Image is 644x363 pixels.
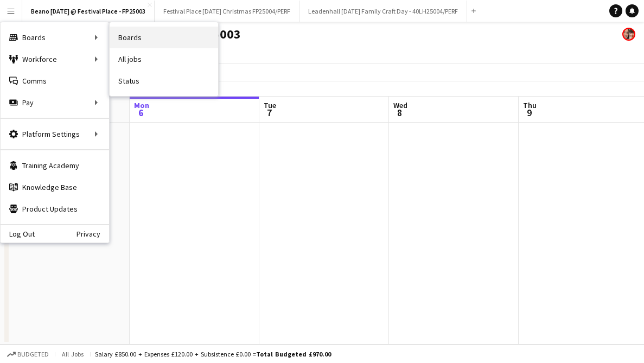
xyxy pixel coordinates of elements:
a: Privacy [76,230,109,238]
span: 9 [521,106,537,119]
button: Budgeted [5,348,50,360]
a: All jobs [110,48,218,70]
span: All jobs [60,350,86,358]
div: Pay [1,92,109,113]
button: Beano [DATE] @ Festival Place - FP25003 [22,1,155,22]
div: Salary £850.00 + Expenses £120.00 + Subsistence £0.00 = [95,350,331,358]
a: Training Academy [1,155,109,176]
button: Festival Place [DATE] Christmas FP25004/PERF [155,1,299,22]
span: 7 [262,106,276,119]
span: Mon [134,100,149,110]
div: Workforce [1,48,109,70]
a: Log Out [1,230,35,238]
a: Product Updates [1,198,109,220]
span: Thu [523,100,537,110]
span: 6 [132,106,149,119]
a: Comms [1,70,109,92]
span: 8 [392,106,407,119]
button: Leadenhall [DATE] Family Craft Day - 40LH25004/PERF [299,1,467,22]
div: Boards [1,27,109,48]
span: Budgeted [17,351,49,358]
span: Tue [264,100,276,110]
div: Platform Settings [1,123,109,145]
span: Total Budgeted £970.00 [256,350,331,358]
a: Knowledge Base [1,176,109,198]
a: Boards [110,27,218,48]
app-user-avatar: Performer Department [622,28,635,41]
a: Status [110,70,218,92]
span: Wed [393,100,407,110]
